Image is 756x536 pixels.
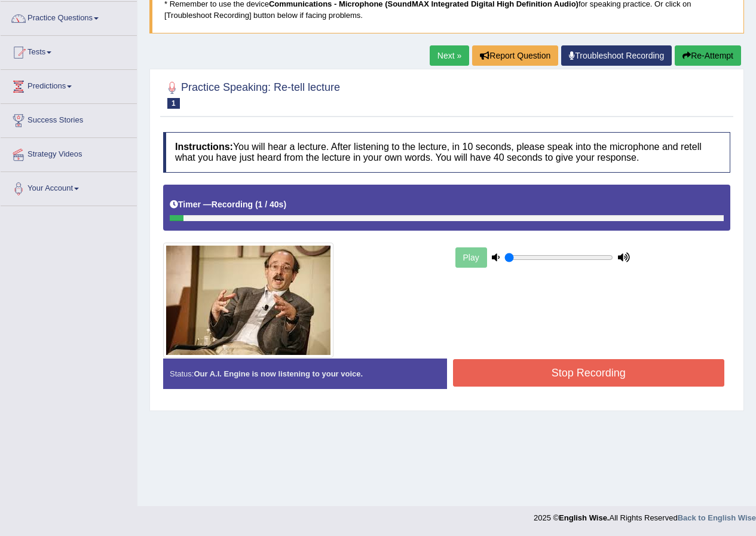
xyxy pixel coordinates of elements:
h2: Practice Speaking: Re-tell lecture [163,79,340,109]
button: Stop Recording [453,359,725,387]
b: ) [283,200,286,209]
b: Recording [212,200,253,209]
span: 1 [167,98,180,109]
a: Strategy Videos [1,138,137,168]
h4: You will hear a lecture. After listening to the lecture, in 10 seconds, please speak into the mic... [163,132,730,172]
b: Instructions: [175,142,233,152]
div: 2025 © All Rights Reserved [534,506,756,523]
b: 1 / 40s [258,200,284,209]
a: Predictions [1,70,137,100]
h5: Timer — [170,200,286,209]
a: Troubleshoot Recording [561,45,672,66]
a: Practice Questions [1,2,137,32]
a: Back to English Wise [678,513,756,522]
a: Next » [430,45,469,66]
b: ( [255,200,258,209]
strong: English Wise. [559,513,609,522]
button: Re-Attempt [675,45,741,66]
button: Report Question [472,45,558,66]
strong: Our A.I. Engine is now listening to your voice. [194,369,363,378]
a: Tests [1,36,137,66]
div: Status: [163,359,447,389]
a: Your Account [1,172,137,202]
a: Success Stories [1,104,137,134]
